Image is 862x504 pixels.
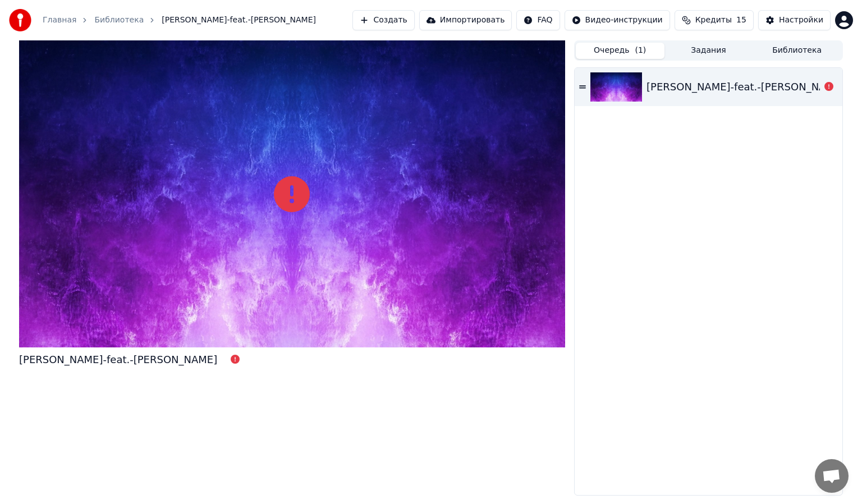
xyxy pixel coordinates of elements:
[635,45,646,56] span: ( 1 )
[815,459,849,493] a: Открытый чат
[565,10,670,30] button: Видео-инструкции
[419,10,512,30] button: Импортировать
[43,15,76,26] a: Главная
[9,9,31,31] img: youka
[19,352,217,368] div: [PERSON_NAME]-feat.-[PERSON_NAME]
[758,10,831,30] button: Настройки
[162,15,316,26] span: [PERSON_NAME]-feat.-[PERSON_NAME]
[675,10,754,30] button: Кредиты15
[352,10,414,30] button: Создать
[43,15,316,26] nav: breadcrumb
[736,15,746,26] span: 15
[664,43,753,59] button: Задания
[516,10,560,30] button: FAQ
[576,43,664,59] button: Очередь
[753,43,841,59] button: Библиотека
[779,15,823,26] div: Настройки
[94,15,144,26] a: Библиотека
[695,15,732,26] span: Кредиты
[646,79,845,95] div: [PERSON_NAME]-feat.-[PERSON_NAME]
